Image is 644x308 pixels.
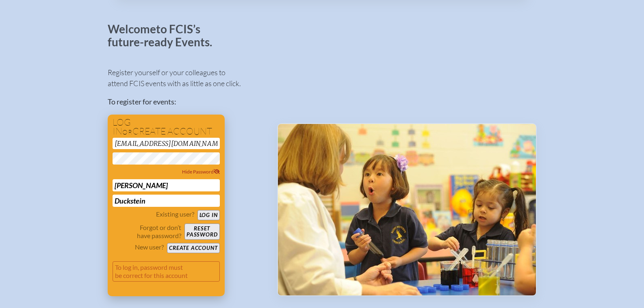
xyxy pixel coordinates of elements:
[182,169,220,175] span: Hide Password
[197,210,220,220] button: Log in
[113,179,220,191] input: First Name
[113,261,220,282] p: To log in, password must be correct for this account
[135,243,164,251] p: New user?
[122,128,132,136] span: or
[278,124,536,295] img: Events
[108,96,264,107] p: To register for events:
[108,67,264,89] p: Register yourself or your colleagues to attend FCIS events with as little as one click.
[113,138,220,149] input: Email
[113,223,182,240] p: Forgot or don’t have password?
[184,223,219,240] button: Resetpassword
[156,210,194,218] p: Existing user?
[108,23,221,48] p: Welcome to FCIS’s future-ready Events.
[167,243,219,253] button: Create account
[113,118,220,136] h1: Log in create account
[113,195,220,207] input: Last Name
